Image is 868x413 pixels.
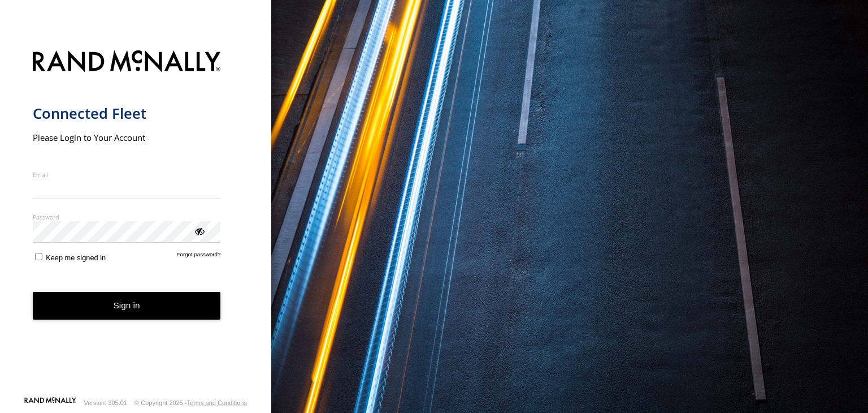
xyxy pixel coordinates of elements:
[177,251,221,262] a: Forgot password?
[35,253,42,260] input: Keep me signed in
[84,399,127,406] div: Version: 305.01
[33,292,221,320] button: Sign in
[193,225,205,236] div: ViewPassword
[33,213,221,221] label: Password
[33,48,221,77] img: Rand McNally
[33,44,239,396] form: main
[33,104,221,123] h1: Connected Fleet
[33,170,221,179] label: Email
[24,397,76,408] a: Visit our Website
[46,253,106,262] span: Keep me signed in
[33,132,221,143] h2: Please Login to Your Account
[187,399,247,406] a: Terms and Conditions
[134,399,247,406] div: © Copyright 2025 -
